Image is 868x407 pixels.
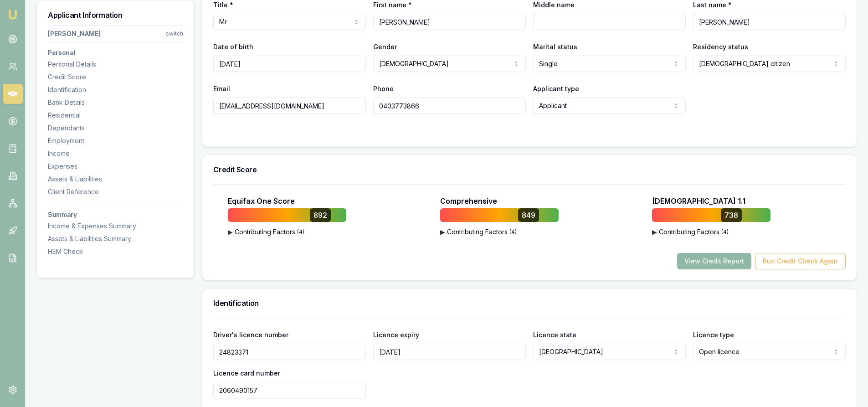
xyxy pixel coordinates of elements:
[228,227,346,237] button: ▶Contributing Factors(4)
[213,56,366,72] input: DD/MM/YYYY
[693,331,734,339] label: Licence type
[509,228,517,236] span: ( 4 )
[213,299,846,307] h3: Identification
[48,98,183,107] div: Bank Details
[373,1,412,9] label: First name *
[533,1,575,9] label: Middle name
[693,43,748,51] label: Residency status
[48,149,183,158] div: Income
[721,208,742,222] div: 738
[213,331,288,339] label: Driver's licence number
[48,222,183,231] div: Income & Expenses Summary
[48,124,183,133] div: Dependants
[533,85,579,93] label: Applicant type
[373,85,394,93] label: Phone
[721,228,729,236] span: ( 4 )
[677,253,751,269] button: View Credit Report
[48,136,183,145] div: Employment
[440,196,497,206] p: Comprehensive
[373,331,419,339] label: Licence expiry
[7,9,18,20] img: emu-icon-u.png
[213,1,233,9] label: Title *
[48,50,183,56] h3: Personal
[755,253,846,269] button: Run Credit Check Again
[373,43,397,51] label: Gender
[213,43,253,51] label: Date of birth
[440,227,559,237] button: ▶Contributing Factors(4)
[533,43,577,51] label: Marital status
[213,166,846,173] h3: Credit Score
[48,85,183,94] div: Identification
[213,85,230,93] label: Email
[48,162,183,171] div: Expenses
[48,72,183,82] div: Credit Score
[48,211,183,218] h3: Summary
[213,344,366,360] input: Enter driver's licence number
[48,60,183,69] div: Personal Details
[310,208,331,222] div: 892
[652,227,657,237] span: ▶
[373,98,526,114] input: 0431 234 567
[48,11,183,19] h3: Applicant Information
[48,187,183,196] div: Client Reference
[440,227,445,237] span: ▶
[48,111,183,120] div: Residential
[48,29,101,38] div: [PERSON_NAME]
[48,234,183,243] div: Assets & Liabilities Summary
[213,382,366,398] input: Enter driver's licence card number
[652,227,770,237] button: ▶Contributing Factors(4)
[228,227,233,237] span: ▶
[533,331,576,339] label: Licence state
[518,208,539,222] div: 849
[48,175,183,184] div: Assets & Liabilities
[228,196,295,206] p: Equifax One Score
[297,228,304,236] span: ( 4 )
[693,1,732,9] label: Last name *
[213,369,280,377] label: Licence card number
[48,247,183,256] div: HEM Check
[652,196,745,206] p: [DEMOGRAPHIC_DATA] 1.1
[166,30,183,37] div: switch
